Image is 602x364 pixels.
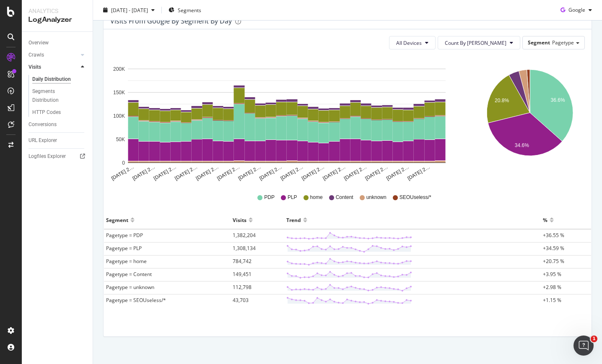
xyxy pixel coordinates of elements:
span: Pagetype [552,39,574,46]
a: Segments Distribution [32,87,87,105]
svg: A chart. [110,56,463,182]
a: Crawls [29,51,78,59]
a: Daily Distribution [32,75,87,84]
span: 43,703 [233,297,249,304]
span: Content [336,194,353,201]
a: Overview [29,39,87,47]
text: 100K [113,113,125,119]
svg: A chart. [476,56,584,182]
span: Count By Day [445,39,506,46]
span: PDP [264,194,275,201]
span: [DATE] - [DATE] [111,6,148,13]
span: Pagetype = PDP [106,232,143,239]
text: 36.6% [550,98,565,103]
div: Segment [106,213,128,227]
div: Daily Distribution [32,75,71,84]
div: URL Explorer [29,136,57,145]
text: 34.6% [514,142,529,148]
span: Pagetype = unknown [106,284,154,291]
div: Analytics [29,7,86,15]
span: 784,742 [233,258,252,265]
span: SEOUseless/* [400,194,431,201]
span: Pagetype = Content [106,271,152,278]
span: 112,798 [233,284,252,291]
button: Segments [165,3,205,17]
a: HTTP Codes [32,108,87,117]
span: PLP [288,194,297,201]
span: 149,451 [233,271,252,278]
div: % [543,213,548,227]
span: All Devices [396,39,422,46]
div: Visits [29,63,41,72]
span: +1.15 % [543,297,561,304]
div: Overview [29,39,49,47]
span: Segments [178,6,201,13]
div: HTTP Codes [32,108,61,117]
span: Pagetype = PLP [106,245,142,252]
span: +2.98 % [543,284,561,291]
button: All Devices [389,36,436,49]
button: [DATE] - [DATE] [100,3,158,17]
span: Pagetype = home [106,258,147,265]
button: Count By [PERSON_NAME] [438,36,520,49]
span: 1,382,204 [233,232,256,239]
div: LogAnalyzer [29,15,86,25]
iframe: Intercom live chat [573,336,594,356]
span: unknown [366,194,387,201]
div: Conversions [29,120,57,129]
text: 20.8% [495,98,509,103]
div: Crawls [29,51,44,59]
div: Visits [233,213,247,227]
span: 1,308,134 [233,245,256,252]
span: +34.59 % [543,245,564,252]
span: +36.55 % [543,232,564,239]
a: Logfiles Explorer [29,152,87,161]
a: Visits [29,63,78,72]
span: Segment [528,39,550,46]
span: home [310,194,323,201]
span: +3.95 % [543,271,561,278]
div: Visits from google by Segment by Day [110,17,232,25]
span: +20.75 % [543,258,564,265]
text: 0 [122,160,125,166]
text: 150K [113,90,125,96]
span: Pagetype = SEOUseless/* [106,297,166,304]
div: Trend [286,213,301,227]
a: URL Explorer [29,136,87,145]
span: 1 [591,336,597,342]
span: Google [568,6,585,13]
text: 200K [113,66,125,72]
div: Logfiles Explorer [29,152,66,161]
text: 50K [116,137,125,142]
div: Segments Distribution [32,87,79,105]
a: Conversions [29,120,87,129]
button: Google [557,3,595,17]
